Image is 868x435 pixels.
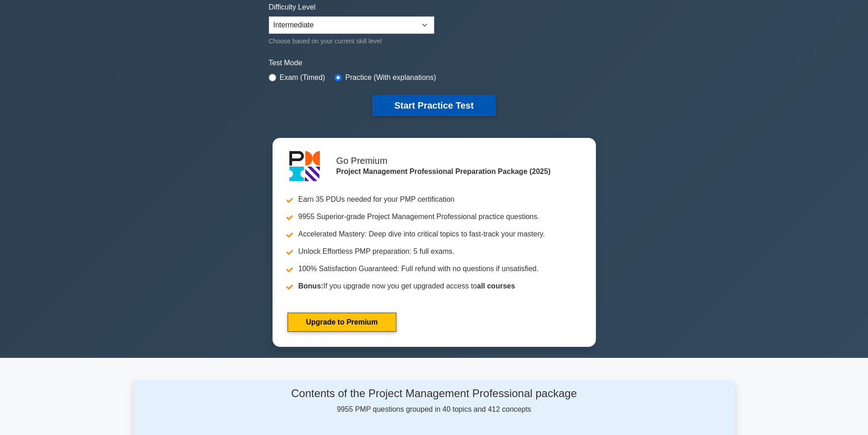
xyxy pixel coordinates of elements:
[269,58,600,68] label: Test Mode
[280,72,325,83] label: Exam (Timed)
[345,72,436,83] label: Practice (With explanations)
[372,95,495,116] button: Start Practice Test
[220,387,649,400] h4: Contents of the Project Management Professional package
[269,2,316,13] label: Difficulty Level
[269,36,434,47] div: Choose based on your current skill level
[220,387,649,415] div: 9955 PMP questions grouped in 40 topics and 412 concepts
[288,313,396,332] a: Upgrade to Premium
